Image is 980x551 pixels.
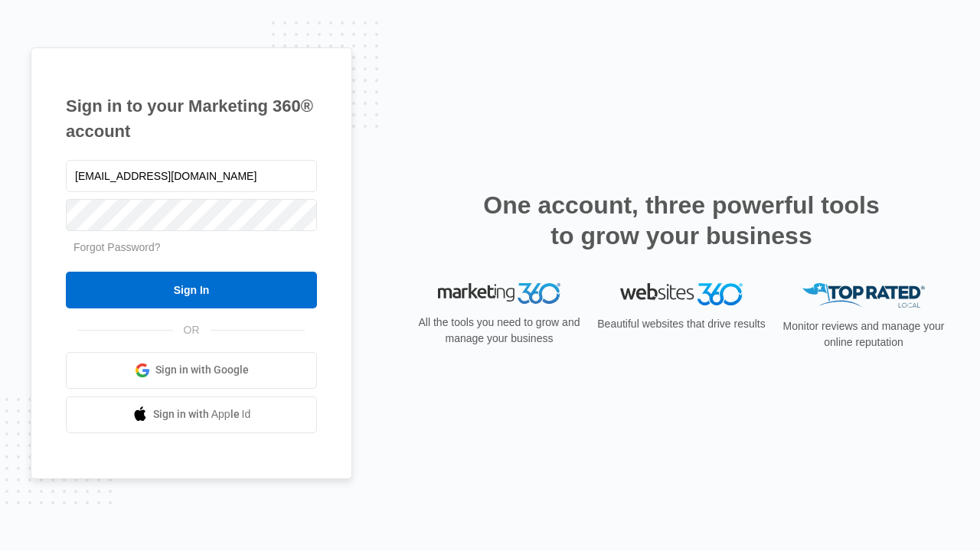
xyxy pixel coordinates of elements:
[778,318,949,350] p: Monitor reviews and manage your online reputation
[438,283,560,305] img: Marketing 360
[596,316,767,332] p: Beautiful websites that drive results
[66,160,317,192] input: Email
[413,315,585,347] p: All the tools you need to grow and manage your business
[155,362,249,378] span: Sign in with Google
[66,93,317,144] h1: Sign in to your Marketing 360® account
[66,272,317,308] input: Sign In
[73,241,161,253] a: Forgot Password?
[620,283,743,305] img: Websites 360
[479,190,884,251] h2: One account, three powerful tools to grow your business
[66,396,317,433] a: Sign in with Apple Id
[802,283,925,308] img: Top Rated Local
[173,322,211,338] span: OR
[153,406,251,422] span: Sign in with Apple Id
[66,352,317,389] a: Sign in with Google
